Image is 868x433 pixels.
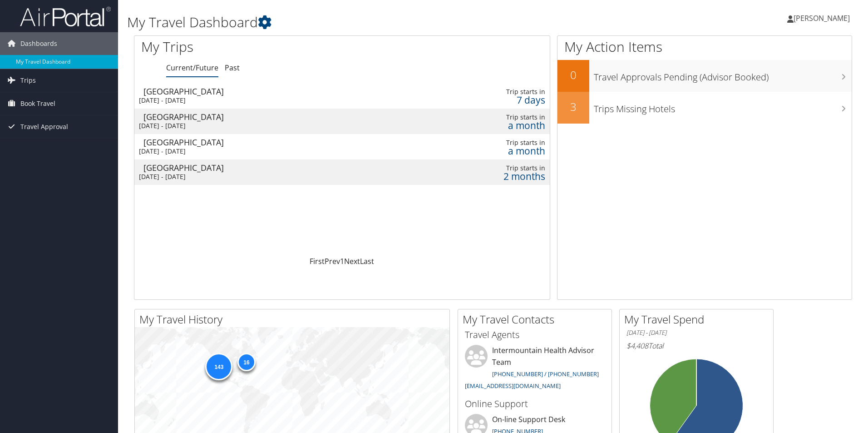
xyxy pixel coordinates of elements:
[139,122,386,130] div: [DATE] - [DATE]
[626,328,766,337] h6: [DATE] - [DATE]
[626,341,766,351] h6: Total
[237,353,256,371] div: 16
[166,63,218,73] a: Current/Future
[787,5,859,32] a: [PERSON_NAME]
[205,353,232,380] div: 143
[143,138,390,146] div: [GEOGRAPHIC_DATA]
[465,398,605,410] h3: Online Support
[441,139,545,147] div: Trip starts in
[624,312,773,327] h2: My Travel Spend
[360,256,374,266] a: Last
[139,173,386,181] div: [DATE] - [DATE]
[441,172,545,180] div: 2 months
[463,312,612,327] h2: My Travel Contacts
[441,96,545,104] div: 7 days
[594,66,852,84] h3: Travel Approvals Pending (Advisor Booked)
[20,92,55,115] span: Book Travel
[465,382,561,390] a: [EMAIL_ADDRESS][DOMAIN_NAME]
[20,32,57,55] span: Dashboards
[143,164,390,172] div: [GEOGRAPHIC_DATA]
[20,69,36,92] span: Trips
[441,121,545,129] div: a month
[557,67,589,83] h2: 0
[626,341,648,351] span: $4,408
[441,164,545,172] div: Trip starts in
[441,147,545,155] div: a month
[557,92,852,124] a: 3Trips Missing Hotels
[310,256,325,266] a: First
[20,115,68,138] span: Travel Approval
[460,345,609,393] li: Intermountain Health Advisor Team
[794,13,850,23] span: [PERSON_NAME]
[225,63,240,73] a: Past
[143,87,390,95] div: [GEOGRAPHIC_DATA]
[557,60,852,92] a: 0Travel Approvals Pending (Advisor Booked)
[127,13,615,32] h1: My Travel Dashboard
[20,6,111,27] img: airportal-logo.png
[441,113,545,121] div: Trip starts in
[139,312,449,327] h2: My Travel History
[139,147,386,155] div: [DATE] - [DATE]
[492,370,599,378] a: [PHONE_NUMBER] / [PHONE_NUMBER]
[557,37,852,56] h1: My Action Items
[441,88,545,96] div: Trip starts in
[139,96,386,105] div: [DATE] - [DATE]
[325,256,340,266] a: Prev
[594,98,852,115] h3: Trips Missing Hotels
[465,328,605,341] h3: Travel Agents
[340,256,344,266] a: 1
[141,37,370,56] h1: My Trips
[143,113,390,121] div: [GEOGRAPHIC_DATA]
[344,256,360,266] a: Next
[557,99,589,114] h2: 3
